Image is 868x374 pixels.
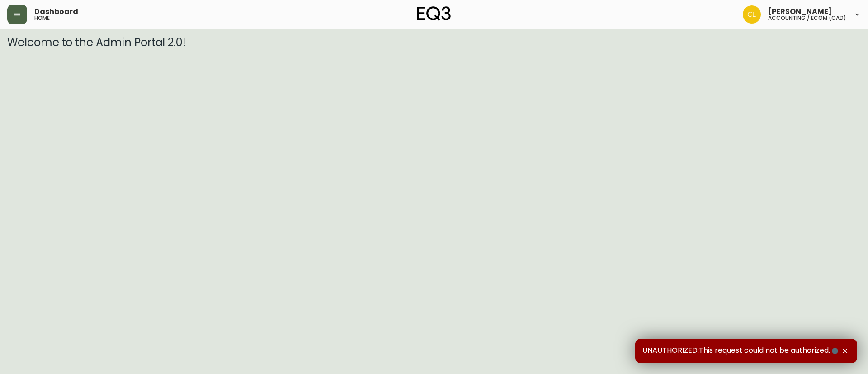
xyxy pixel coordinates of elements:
[7,36,861,49] h3: Welcome to the Admin Portal 2.0!
[642,346,840,356] span: UNAUTHORIZED:This request could not be authorized.
[768,8,832,15] span: [PERSON_NAME]
[743,5,761,24] img: c8a50d9e0e2261a29cae8bb82ebd33d8
[768,15,846,21] h5: accounting / ecom (cad)
[34,8,78,15] span: Dashboard
[34,15,50,21] h5: home
[417,6,451,21] img: logo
